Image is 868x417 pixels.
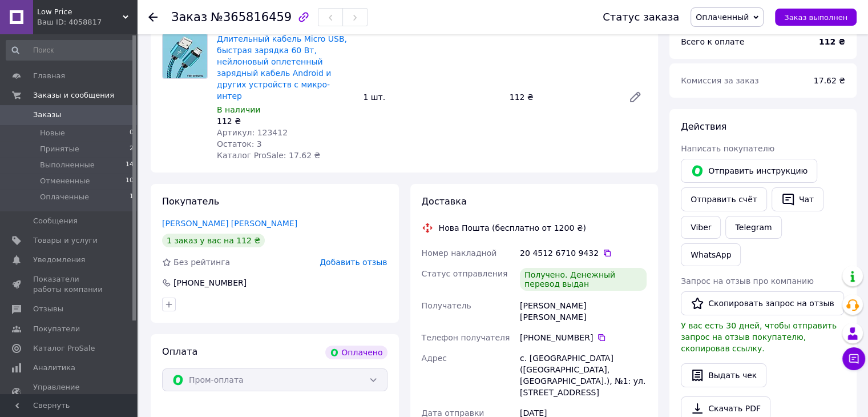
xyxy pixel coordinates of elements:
div: 20 4512 6710 9432 [520,247,647,259]
div: Получено. Денежный перевод выдан [520,268,647,291]
span: Оплаченные [40,192,89,202]
button: Отправить инструкцию [681,159,817,183]
input: Поиск [6,40,135,61]
button: Отправить счёт [681,187,767,211]
a: [PERSON_NAME] [PERSON_NAME] [162,219,297,228]
button: Чат с покупателем [842,347,865,370]
div: Статус заказа [603,11,679,23]
img: Длительный кабель Micro USB, быстрая зарядка 60 Вт, нейлоновый оплетенный зарядный кабель Android... [163,34,207,78]
span: Товары и услуги [33,235,98,246]
span: Доставка [422,196,467,207]
span: Заказы и сообщения [33,90,114,101]
span: Заказ выполнен [784,13,847,22]
div: [PHONE_NUMBER] [172,277,248,288]
div: Ваш ID: 4058817 [37,17,137,27]
a: Viber [681,216,721,239]
span: Запрос на отзыв про компанию [681,276,814,286]
a: Длительный кабель Micro USB, быстрая зарядка 60 Вт, нейлоновый оплетенный зарядный кабель Android... [217,34,347,101]
a: Редактировать [624,86,647,109]
span: Главная [33,71,65,81]
span: У вас есть 30 дней, чтобы отправить запрос на отзыв покупателю, скопировав ссылку. [681,321,837,353]
span: Комиссия за заказ [681,76,759,85]
span: 14 [126,160,134,170]
span: Аналитика [33,363,75,373]
div: 112 ₴ [505,89,619,105]
span: Оплата [162,346,197,357]
span: Принятые [40,144,79,154]
div: [PHONE_NUMBER] [520,332,647,343]
button: Выдать чек [681,363,766,387]
button: Скопировать запрос на отзыв [681,291,844,315]
span: Добавить отзыв [320,258,387,267]
span: Без рейтинга [173,258,230,267]
a: Telegram [725,216,781,239]
span: Отзывы [33,304,63,314]
span: Получатель [422,301,471,310]
div: Вернуться назад [148,11,158,23]
span: Отмененные [40,176,90,186]
span: Остаток: 3 [217,139,262,149]
span: Покупатель [162,196,219,207]
div: 112 ₴ [217,115,354,127]
div: 1 шт. [358,89,504,105]
span: Показатели работы компании [33,274,106,295]
span: 10 [126,176,134,186]
span: Покупатели [33,324,80,334]
span: 1 [130,192,134,202]
a: WhatsApp [681,243,741,266]
div: с. [GEOGRAPHIC_DATA] ([GEOGRAPHIC_DATA], [GEOGRAPHIC_DATA].), №1: ул. [STREET_ADDRESS] [518,348,649,403]
span: Написать покупателю [681,144,774,153]
span: Управление сайтом [33,382,106,403]
span: Артикул: 123412 [217,128,288,137]
span: Оплаченный [696,13,749,22]
span: Каталог ProSale [33,343,95,354]
div: Нова Пошта (бесплатно от 1200 ₴) [436,222,589,234]
span: Low Price [37,7,123,17]
button: Заказ выполнен [775,9,857,26]
div: Оплачено [325,346,387,359]
span: Адрес [422,354,447,363]
div: 1 заказ у вас на 112 ₴ [162,234,265,247]
span: В наличии [217,105,260,114]
span: Новые [40,128,65,138]
span: Номер накладной [422,248,497,258]
span: 2 [130,144,134,154]
span: Уведомления [33,255,85,265]
span: Заказ [171,10,207,24]
span: Заказы [33,110,61,120]
span: Сообщения [33,216,78,226]
span: Действия [681,121,726,132]
button: Чат [772,187,823,211]
span: Выполненные [40,160,95,170]
span: Статус отправления [422,269,508,278]
span: №365816459 [211,10,292,24]
div: [PERSON_NAME] [PERSON_NAME] [518,295,649,327]
span: Всего к оплате [681,37,744,46]
span: Телефон получателя [422,333,510,342]
span: Каталог ProSale: 17.62 ₴ [217,151,320,160]
span: 17.62 ₴ [814,76,845,85]
span: 0 [130,128,134,138]
b: 112 ₴ [819,37,845,46]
